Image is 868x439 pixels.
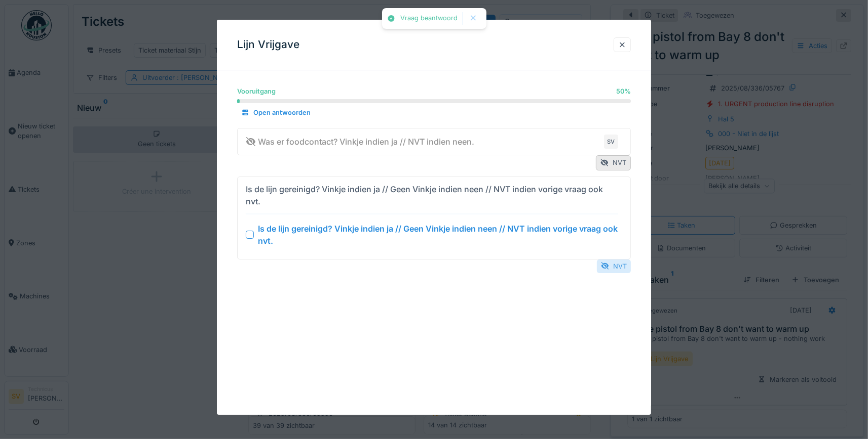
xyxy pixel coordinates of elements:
progress: 50 % [237,99,631,103]
div: NVT [596,155,631,170]
div: Open antwoorden [237,106,315,119]
div: Vooruitgang [237,86,276,96]
summary: Was er foodcontact? Vinkje indien ja // NVT indien neen.SV [242,133,626,151]
summary: Is de lijn gereinigd? Vinkje indien ja // Geen Vinkje indien neen // NVT indien vorige vraag ook ... [242,181,626,255]
div: Vraag beantwoord [400,14,458,23]
div: 50 % [616,86,631,96]
div: Is de lijn gereinigd? Vinkje indien ja // Geen Vinkje indien neen // NVT indien vorige vraag ook ... [258,223,618,247]
div: Is de lijn gereinigd? Vinkje indien ja // Geen Vinkje indien neen // NVT indien vorige vraag ook ... [246,183,614,207]
div: SV [604,135,618,149]
div: NVT [597,259,631,273]
h3: Lijn Vrijgave [237,38,299,51]
div: Was er foodcontact? Vinkje indien ja // NVT indien neen. [246,136,474,148]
